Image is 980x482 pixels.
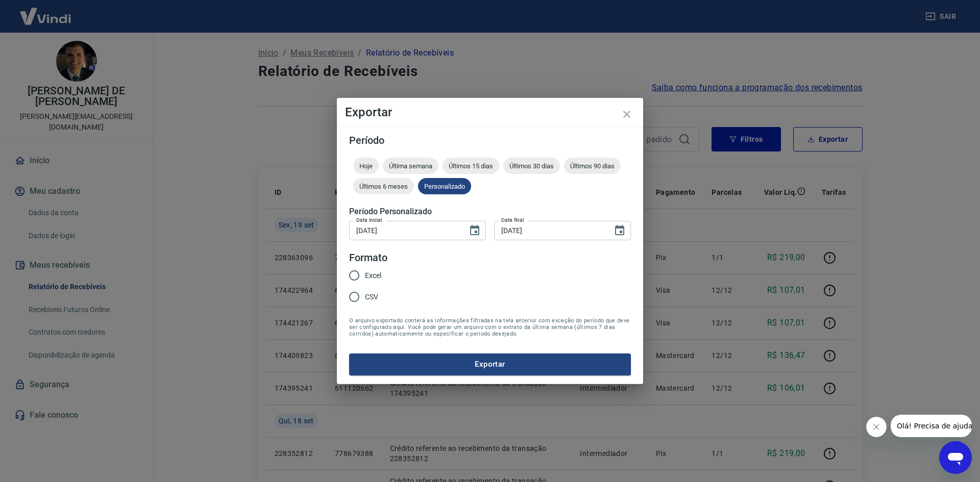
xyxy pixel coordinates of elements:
[356,216,382,224] label: Data inicial
[365,270,381,281] span: Excel
[418,183,471,190] span: Personalizado
[349,353,631,375] button: Exportar
[353,178,414,194] div: Últimos 6 meses
[939,441,972,474] iframe: Botão para abrir a janela de mensagens
[6,7,86,15] span: Olá! Precisa de ajuda?
[349,135,631,145] h5: Período
[353,183,414,190] span: Últimos 6 meses
[609,220,630,241] button: Choose date, selected date is 19 de set de 2025
[383,158,438,174] div: Última semana
[349,207,631,217] h5: Período Personalizado
[418,178,471,194] div: Personalizado
[443,162,499,170] span: Últimos 15 dias
[866,417,887,437] iframe: Fechar mensagem
[349,250,387,265] legend: Formato
[349,221,460,240] input: DD/MM/YYYY
[443,158,499,174] div: Últimos 15 dias
[345,106,635,118] h4: Exportar
[365,292,378,302] span: CSV
[615,102,639,126] button: close
[891,415,972,437] iframe: Mensagem da empresa
[564,158,621,174] div: Últimos 90 dias
[353,162,379,170] span: Hoje
[353,158,379,174] div: Hoje
[503,158,560,174] div: Últimos 30 dias
[564,162,621,170] span: Últimos 90 dias
[494,221,605,240] input: DD/MM/YYYY
[349,317,631,337] span: O arquivo exportado conterá as informações filtradas na tela anterior com exceção do período que ...
[383,162,438,170] span: Última semana
[503,162,560,170] span: Últimos 30 dias
[464,220,485,241] button: Choose date, selected date is 1 de set de 2025
[501,216,524,224] label: Data final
